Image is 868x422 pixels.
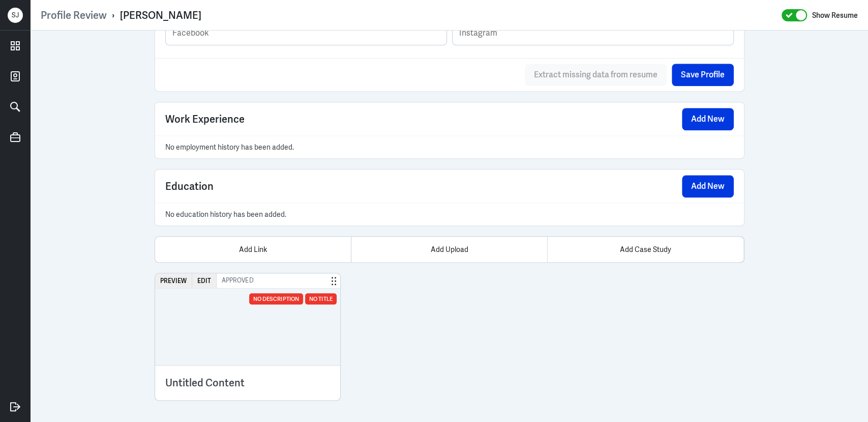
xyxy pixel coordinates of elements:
[547,237,743,262] div: Add Case Study
[120,9,201,22] div: [PERSON_NAME]
[192,273,217,288] button: Edit
[41,9,107,22] a: Profile Review
[165,208,734,220] p: No education history has been added.
[155,237,351,262] div: Add Link
[165,111,245,127] span: Work Experience
[165,179,214,194] span: Education
[682,108,734,130] button: Add New
[107,9,120,22] p: ›
[682,175,734,198] button: Add New
[351,237,547,262] div: Add Upload
[166,20,446,45] input: Facebook
[525,64,667,86] button: Extract missing data from resume
[249,293,303,304] div: No Description
[8,8,23,23] div: S J
[305,293,337,304] div: No Title
[217,273,259,288] span: Approved
[165,141,734,153] p: No employment history has been added.
[155,273,192,288] button: Preview
[453,20,733,45] input: Instagram
[165,376,330,390] h3: Untitled Content
[672,64,734,86] button: Save Profile
[812,9,858,22] label: Show Resume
